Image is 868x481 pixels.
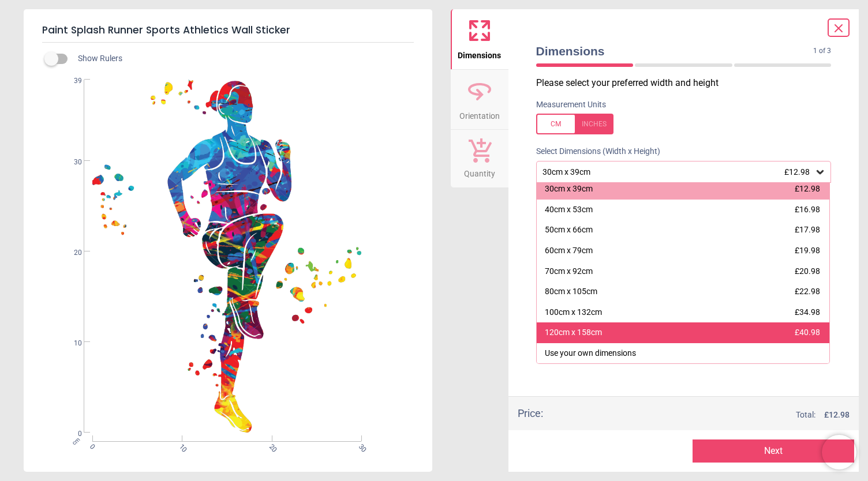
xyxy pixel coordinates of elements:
[545,245,593,257] div: 60cm x 79cm
[545,224,593,236] div: 50cm x 66cm
[829,410,850,419] span: 12.98
[824,409,850,421] span: £
[451,70,508,130] button: Orientation
[784,167,810,176] span: £12.98
[51,52,432,66] div: Show Rulers
[459,105,500,122] span: Orientation
[795,328,820,337] span: £40.98
[795,205,820,214] span: £16.98
[795,307,820,317] span: £34.98
[536,43,814,59] span: Dimensions
[545,204,593,216] div: 40cm x 53cm
[464,163,495,180] span: Quantity
[545,327,602,339] div: 120cm x 158cm
[545,183,593,195] div: 30cm x 39cm
[813,46,831,56] span: 1 of 3
[822,435,856,469] iframe: Brevo live chat
[177,442,184,450] span: 10
[795,287,820,296] span: £22.98
[356,442,364,450] span: 30
[518,406,543,420] div: Price :
[87,442,95,450] span: 0
[545,286,597,298] div: 80cm x 105cm
[693,439,854,463] button: Next
[536,99,606,111] label: Measurement Units
[451,130,508,187] button: Quantity
[267,442,274,450] span: 20
[536,77,841,89] p: Please select your preferred width and height
[795,184,820,193] span: £12.98
[71,436,81,446] span: cm
[795,225,820,234] span: £17.98
[60,429,82,439] span: 0
[60,157,82,167] span: 30
[545,307,602,318] div: 100cm x 132cm
[42,18,414,43] h5: Paint Splash Runner Sports Athletics Wall Sticker
[541,167,815,177] div: 30cm x 39cm
[560,409,850,421] div: Total:
[545,348,636,359] div: Use your own dimensions
[527,146,660,157] label: Select Dimensions (Width x Height)
[795,266,820,276] span: £20.98
[545,266,593,277] div: 70cm x 92cm
[60,76,82,86] span: 39
[60,248,82,258] span: 20
[451,9,508,69] button: Dimensions
[60,339,82,348] span: 10
[795,246,820,255] span: £19.98
[458,44,501,62] span: Dimensions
